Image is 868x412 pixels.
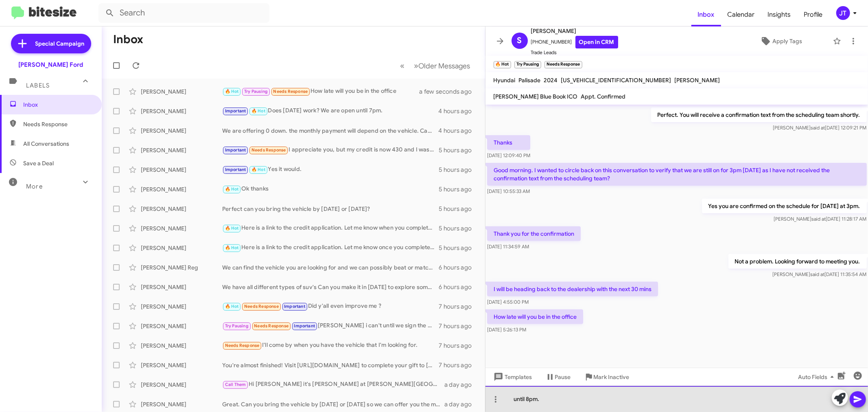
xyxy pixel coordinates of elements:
p: Yes you are confirmed on the schedule for [DATE] at 3pm. [702,199,866,213]
span: [DATE] 4:55:00 PM [487,299,529,305]
div: [PERSON_NAME] [141,185,222,193]
span: [PHONE_NUMBER] [531,36,618,48]
small: Try Pausing [514,61,541,68]
div: [PERSON_NAME] [141,127,222,135]
span: Needs Response [273,89,308,94]
div: 7 hours ago [439,302,478,311]
div: 5 hours ago [439,205,478,213]
div: [PERSON_NAME] Reg [141,263,222,272]
div: Does [DATE] work? We are open until 7pm. [222,106,438,116]
button: Pause [539,370,577,384]
span: 2024 [544,77,558,84]
span: 🔥 Hot [225,89,239,94]
span: Call Them [225,382,246,387]
div: Perfect can you bring the vehicle by [DATE] or [DATE]? [222,205,439,213]
div: Hi [PERSON_NAME] it's [PERSON_NAME] at [PERSON_NAME][GEOGRAPHIC_DATA] of [PERSON_NAME][GEOGRAPHIC... [222,380,444,389]
div: We are offering 0 down. the monthly payment will depend on the vehicle. Can you make it on [DATE]... [222,127,438,135]
p: Good morning. I wanted to circle back on this conversation to verify that we are still on for 3pm... [487,163,867,186]
div: 5 hours ago [439,146,478,154]
span: Important [284,304,305,309]
span: Important [225,147,246,153]
div: Did y'all even improve me ? [222,302,439,311]
span: Needs Response [23,120,92,128]
span: [DATE] 11:34:59 AM [487,243,529,250]
a: Profile [798,3,829,26]
span: Special Campaign [35,39,85,48]
div: [PERSON_NAME] [141,381,222,389]
span: Auto Fields [798,370,837,384]
span: Needs Response [251,147,286,153]
span: All Conversations [23,140,69,148]
div: [PERSON_NAME] [141,166,222,174]
span: Mark Inactive [594,370,630,384]
p: Thanks [487,135,530,150]
span: Trade Leads [531,48,618,57]
span: Older Messages [419,61,470,70]
div: [PERSON_NAME] [141,361,222,369]
div: [PERSON_NAME] [141,283,222,291]
div: Yes it would. [222,165,439,174]
span: 🔥 Hot [251,108,265,114]
div: [PERSON_NAME] [141,244,222,252]
button: Previous [396,57,410,74]
span: S [517,34,522,47]
div: 4 hours ago [438,127,478,135]
span: Appt. Confirmed [581,93,626,100]
span: 🔥 Hot [225,304,239,309]
span: Inbox [23,101,92,109]
small: Needs Response [544,61,582,68]
button: Apply Tags [732,34,829,48]
span: Labels [26,82,50,89]
span: More [26,183,43,190]
div: 7 hours ago [439,322,478,330]
button: JT [829,6,859,20]
a: Open in CRM [575,36,618,48]
div: 5 hours ago [439,224,478,232]
div: [PERSON_NAME] [141,302,222,311]
span: Needs Response [254,323,289,329]
div: [PERSON_NAME] [141,342,222,350]
div: Ok thanks [222,184,439,194]
div: [PERSON_NAME] [141,322,222,330]
div: [PERSON_NAME] [141,224,222,232]
div: 5 hours ago [439,166,478,174]
div: Here is a link to the credit application. Let me know once you complete it [URL][DOMAIN_NAME] [222,243,439,252]
a: Insights [761,3,798,26]
span: Save a Deal [23,159,54,167]
a: Special Campaign [11,34,91,53]
span: Hyundai [494,77,516,84]
span: [PERSON_NAME] [531,26,618,36]
span: 🔥 Hot [225,245,239,250]
div: We can find the vehicle you are looking for and we can possibly beat or match that offer. Can you... [222,263,439,272]
button: Mark Inactive [577,370,636,384]
span: Try Pausing [244,89,268,94]
div: JT [836,6,850,20]
div: [PERSON_NAME] i can't until we sign the contract which was supposed to be in October now they are... [222,321,439,331]
div: 4 hours ago [438,107,478,115]
span: » [414,61,419,71]
span: 🔥 Hot [225,186,239,192]
p: Not a problem. Looking forward to meeting you. [728,254,866,269]
p: Thank you for the confirmation [487,226,581,241]
span: [PERSON_NAME] [DATE] 11:28:17 AM [774,216,866,222]
small: 🔥 Hot [494,61,511,68]
div: You're almost finished! Visit [URL][DOMAIN_NAME] to complete your gift to [DEMOGRAPHIC_DATA] [222,361,439,369]
a: Inbox [691,3,721,26]
div: 6 hours ago [439,263,478,272]
div: [PERSON_NAME] [141,205,222,213]
span: Apply Tags [772,34,802,48]
h1: Inbox [113,33,143,46]
div: 6 hours ago [439,283,478,291]
span: said at [810,271,824,277]
span: Needs Response [225,343,260,348]
span: [PERSON_NAME] [DATE] 11:35:54 AM [772,271,866,277]
div: We have all different types of suv's Can you make it in [DATE] to explore some options? [222,283,439,291]
div: How late will you be in the office [222,87,430,96]
div: a day ago [444,381,479,389]
span: « [400,61,405,71]
p: I will be heading back to the dealership with the next 30 mins [487,282,658,296]
div: [PERSON_NAME] [141,88,222,96]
